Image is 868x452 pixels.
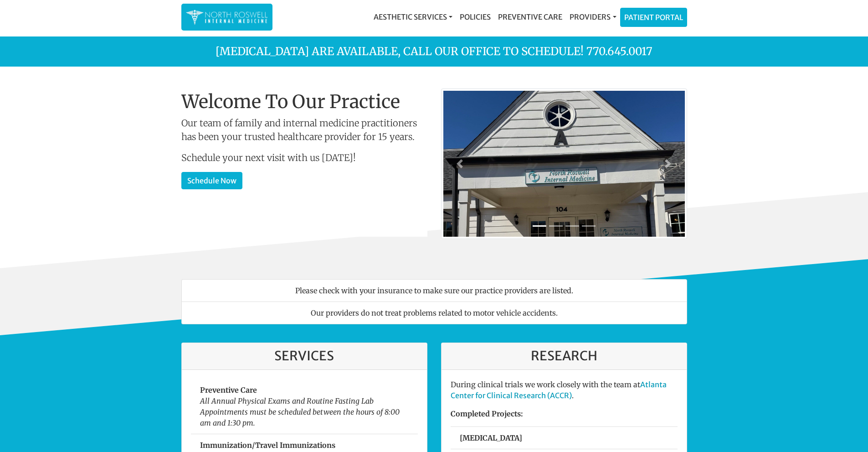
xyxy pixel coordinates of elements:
li: Our providers do not treat problems related to motor vehicle accidents. [181,301,687,324]
p: Our team of family and internal medicine practitioners has been your trusted healthcare provider ... [181,116,427,144]
p: [MEDICAL_DATA] are available, call our office to schedule! 770.645.0017 [175,43,694,60]
strong: Immunization/Travel Immunizations [200,441,335,450]
h3: Research [451,348,678,364]
li: Please check with your insurance to make sure our practice providers are listed. [181,279,687,302]
a: Preventive Care [494,8,566,26]
strong: Preventive Care [200,385,257,395]
img: North Roswell Internal Medicine [186,8,268,26]
p: Schedule your next visit with us [DATE]! [181,151,427,165]
a: Patient Portal [621,8,687,26]
a: Atlanta Center for Clinical Research (ACCR) [451,380,667,400]
a: Schedule Now [181,172,242,189]
em: All Annual Physical Exams and Routine Fasting Lab Appointments must be scheduled between the hour... [200,396,400,427]
strong: [MEDICAL_DATA] [460,433,522,442]
a: Policies [456,8,494,26]
strong: Completed Projects: [451,409,523,418]
h3: Services [191,348,418,364]
h1: Welcome To Our Practice [181,91,427,113]
p: During clinical trials we work closely with the team at . [451,379,678,401]
a: Aesthetic Services [370,8,456,26]
a: Providers [566,8,620,26]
